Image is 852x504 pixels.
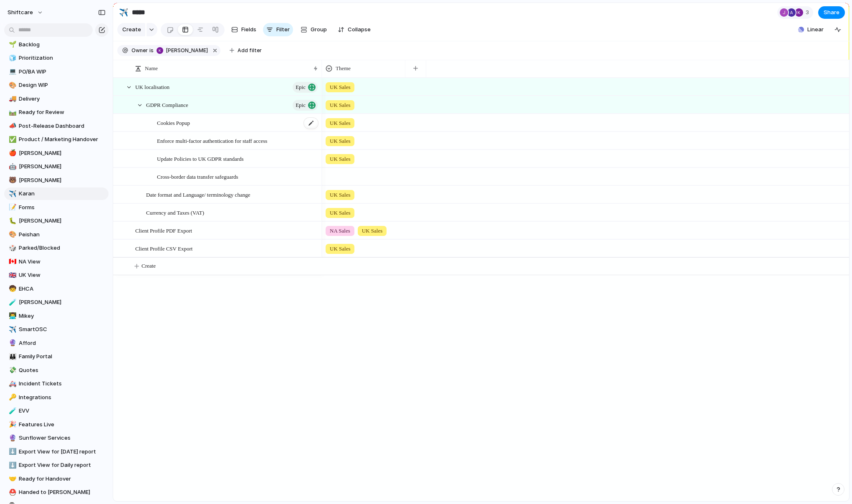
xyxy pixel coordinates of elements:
[4,418,109,431] a: 🎉Features Live
[4,377,109,390] a: 🚑Incident Tickets
[8,135,16,144] button: ✅
[8,149,16,157] button: 🍎
[8,475,16,483] button: 🤝
[19,325,106,334] span: SmartOSC
[8,162,16,171] button: 🤖
[4,215,109,227] a: 🐛[PERSON_NAME]
[8,285,16,293] button: 🧒
[4,269,109,281] a: 🇬🇧UK View
[135,82,169,91] span: UK localisation
[9,461,15,470] div: ⬇️
[19,407,106,415] span: EVV
[8,312,16,320] button: 👨‍💻
[19,149,106,157] span: [PERSON_NAME]
[9,325,15,334] div: ✈️
[9,81,15,90] div: 🎨
[145,64,158,73] span: Name
[4,256,109,268] a: 🇨🇦NA View
[8,244,16,252] button: 🎲
[9,406,15,416] div: 🧪
[795,23,827,36] button: Linear
[9,393,15,402] div: 🔑
[4,296,109,309] a: 🧪[PERSON_NAME]
[122,25,141,34] span: Create
[263,23,293,36] button: Filter
[8,420,16,429] button: 🎉
[4,405,109,417] a: 🧪EVV
[9,67,15,76] div: 💻
[296,81,306,93] span: Epic
[19,461,106,469] span: Export View for Daily report
[19,285,106,293] span: EHCA
[8,448,16,456] button: ⬇️
[4,66,109,78] div: 💻PO/BA WIP
[4,228,109,241] a: 🎨Peishan
[117,23,145,36] button: Create
[296,99,306,111] span: Epic
[336,64,351,73] span: Theme
[9,53,15,63] div: 🧊
[19,190,106,198] span: Karan
[348,25,371,34] span: Collapse
[19,108,106,117] span: Ready for Review
[4,283,109,295] div: 🧒EHCA
[8,380,16,388] button: 🚑
[806,8,812,17] span: 3
[4,106,109,119] a: 🛤️Ready for Review
[4,187,109,200] div: ✈️Karan
[19,217,106,225] span: [PERSON_NAME]
[9,365,15,375] div: 💸
[154,46,210,55] button: [PERSON_NAME]
[119,7,128,18] div: ✈️
[4,174,109,187] a: 🐻[PERSON_NAME]
[8,407,16,415] button: 🧪
[4,242,109,254] a: 🎲Parked/Blocked
[8,393,16,402] button: 🔑
[8,271,16,279] button: 🇬🇧
[157,154,244,163] span: Update Policies to UK GDPR standards
[4,147,109,160] div: 🍎[PERSON_NAME]
[8,41,16,49] button: 🌱
[8,461,16,469] button: ⬇️
[4,337,109,350] div: 🔮Afford
[4,323,109,336] div: ✈️SmartOSC
[4,391,109,404] div: 🔑Integrations
[8,95,16,103] button: 🚚
[311,25,327,34] span: Group
[9,379,15,389] div: 🚑
[8,190,16,198] button: ✈️
[9,338,15,348] div: 🔮
[4,486,109,499] a: ⛑️Handed to [PERSON_NAME]
[4,79,109,91] div: 🎨Design WIP
[8,122,16,130] button: 📣
[19,448,106,456] span: Export View for [DATE] report
[19,81,106,89] span: Design WIP
[4,201,109,214] a: 📝Forms
[4,432,109,444] a: 🔮Sunflower Services
[824,8,839,17] span: Share
[9,433,15,443] div: 🔮
[9,148,15,158] div: 🍎
[4,350,109,363] div: 👪Family Portal
[9,108,15,117] div: 🛤️
[8,325,16,334] button: ✈️
[8,68,16,76] button: 💻
[9,135,15,144] div: ✅
[4,473,109,485] a: 🤝Ready for Handover
[157,136,267,145] span: Enforce multi-factor authentication for staff access
[19,312,106,320] span: Mikey
[4,133,109,146] div: ✅Product / Marketing Handover
[9,40,15,49] div: 🌱
[225,45,267,56] button: Add filter
[8,366,16,375] button: 💸
[4,93,109,105] a: 🚚Delivery
[4,52,109,64] div: 🧊Prioritization
[9,162,15,172] div: 🤖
